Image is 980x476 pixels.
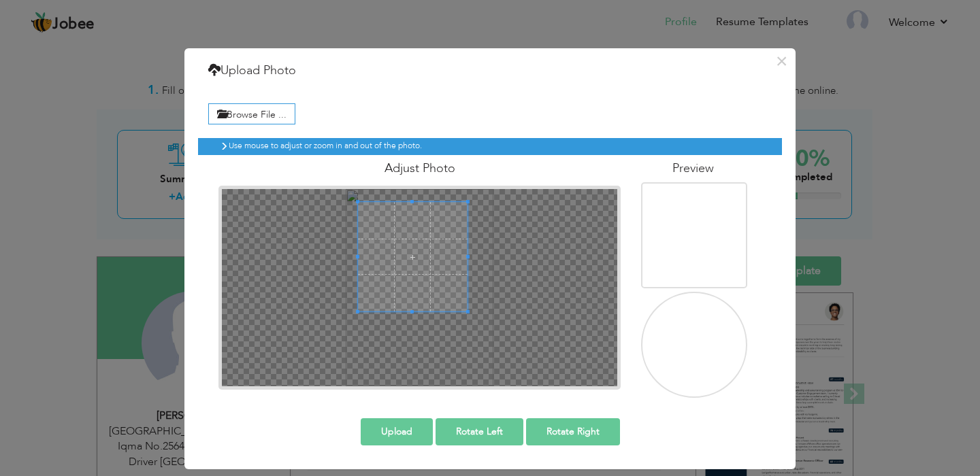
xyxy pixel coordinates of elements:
[229,141,754,150] h6: Use mouse to adjust or zoom in and out of the photo.
[208,103,295,124] label: Browse File ...
[526,418,620,445] button: Rotate Right
[641,162,745,175] h4: Preview
[208,62,296,80] h4: Upload Photo
[770,50,792,72] button: ×
[631,281,774,472] img: ab9455a7-7d3b-4e94-8ed6-bfb10350ce6f
[218,162,621,175] h4: Adjust Photo
[361,418,433,445] button: Upload
[631,171,774,362] img: ab9455a7-7d3b-4e94-8ed6-bfb10350ce6f
[436,418,523,445] button: Rotate Left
